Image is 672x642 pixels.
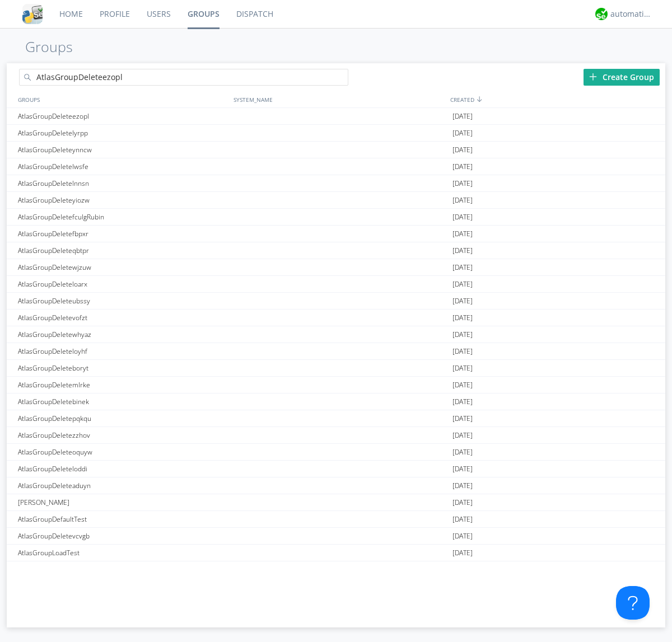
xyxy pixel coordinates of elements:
span: [DATE] [452,259,473,276]
div: AtlasGroupDeletewjzuw [15,259,231,275]
span: [DATE] [452,461,473,477]
span: [DATE] [452,226,473,242]
div: AtlasGroupDispatchLarge [15,561,231,578]
div: AtlasGroupDeleteloarx [15,276,231,292]
span: [DATE] [452,494,473,511]
a: AtlasGroupDeleteboryt[DATE] [7,360,665,377]
span: [DATE] [452,444,473,461]
a: AtlasGroupDeleteynncw[DATE] [7,142,665,158]
a: AtlasGroupDefaultTest[DATE] [7,511,665,528]
a: AtlasGroupDeletelnnsn[DATE] [7,175,665,192]
iframe: Toggle Customer Support [616,586,650,620]
span: [DATE] [452,293,473,310]
a: AtlasGroupDeleteloarx[DATE] [7,276,665,293]
span: [DATE] [452,142,473,158]
a: AtlasGroupLoadTest[DATE] [7,545,665,561]
div: AtlasGroupDeletevofzt [15,310,231,326]
div: AtlasGroupDeleteynncw [15,142,231,158]
div: AtlasGroupDeleteubssy [15,293,231,309]
a: [PERSON_NAME][DATE] [7,494,665,511]
div: automation+atlas [610,8,652,20]
div: AtlasGroupDeleteaduyn [15,477,231,494]
input: Search groups [19,69,348,86]
div: AtlasGroupDeleteqbtpr [15,242,231,259]
span: [DATE] [452,410,473,427]
div: AtlasGroupDeletebinek [15,393,231,410]
div: AtlasGroupDeletefbpxr [15,226,231,242]
a: AtlasGroupDeletepqkqu[DATE] [7,410,665,427]
span: [DATE] [452,108,473,125]
div: AtlasGroupDeletepqkqu [15,410,231,427]
a: AtlasGroupDispatchLarge[DATE] [7,561,665,578]
div: AtlasGroupDeleteloddi [15,461,231,477]
a: AtlasGroupDeletezzhov[DATE] [7,427,665,444]
img: plus.svg [589,73,597,81]
div: AtlasGroupDeletelnnsn [15,175,231,191]
div: AtlasGroupDefaultTest [15,511,231,527]
div: AtlasGroupDeletewhyaz [15,326,231,343]
span: [DATE] [452,343,473,360]
span: [DATE] [452,561,473,578]
img: d2d01cd9b4174d08988066c6d424eccd [595,8,608,20]
div: CREATED [447,91,665,107]
div: AtlasGroupDeleteloyhf [15,343,231,359]
div: AtlasGroupDeletelwsfe [15,158,231,175]
div: GROUPS [15,91,228,107]
a: AtlasGroupDeletebinek[DATE] [7,393,665,410]
div: AtlasGroupDeletezzhov [15,427,231,443]
div: AtlasGroupDeleteboryt [15,360,231,376]
a: AtlasGroupDeleteyiozw[DATE] [7,192,665,209]
span: [DATE] [452,310,473,326]
a: AtlasGroupDeletemlrke[DATE] [7,377,665,393]
span: [DATE] [452,326,473,343]
a: AtlasGroupDeleteubssy[DATE] [7,293,665,310]
span: [DATE] [452,393,473,410]
div: AtlasGroupDeletelyrpp [15,125,231,141]
div: AtlasGroupLoadTest [15,545,231,561]
span: [DATE] [452,427,473,444]
a: AtlasGroupDeleteezopl[DATE] [7,108,665,125]
a: AtlasGroupDeletevofzt[DATE] [7,310,665,326]
a: AtlasGroupDeletefculgRubin[DATE] [7,209,665,226]
a: AtlasGroupDeletelyrpp[DATE] [7,125,665,142]
div: AtlasGroupDeleteoquyw [15,444,231,460]
span: [DATE] [452,477,473,494]
img: cddb5a64eb264b2086981ab96f4c1ba7 [22,4,43,24]
div: Create Group [584,69,660,86]
span: [DATE] [452,209,473,226]
span: [DATE] [452,242,473,259]
div: AtlasGroupDeletefculgRubin [15,209,231,225]
span: [DATE] [452,360,473,377]
span: [DATE] [452,158,473,175]
span: [DATE] [452,511,473,528]
span: [DATE] [452,545,473,561]
a: AtlasGroupDeleteoquyw[DATE] [7,444,665,461]
div: AtlasGroupDeletevcvgb [15,528,231,544]
a: AtlasGroupDeletewhyaz[DATE] [7,326,665,343]
a: AtlasGroupDeletelwsfe[DATE] [7,158,665,175]
div: SYSTEM_NAME [231,91,447,107]
a: AtlasGroupDeleteloddi[DATE] [7,461,665,477]
a: AtlasGroupDeleteloyhf[DATE] [7,343,665,360]
a: AtlasGroupDeletewjzuw[DATE] [7,259,665,276]
div: AtlasGroupDeleteyiozw [15,192,231,208]
span: [DATE] [452,377,473,393]
a: AtlasGroupDeleteqbtpr[DATE] [7,242,665,259]
span: [DATE] [452,528,473,545]
a: AtlasGroupDeletevcvgb[DATE] [7,528,665,545]
div: AtlasGroupDeleteezopl [15,108,231,124]
span: [DATE] [452,125,473,142]
a: AtlasGroupDeleteaduyn[DATE] [7,477,665,494]
a: AtlasGroupDeletefbpxr[DATE] [7,226,665,242]
span: [DATE] [452,175,473,192]
div: [PERSON_NAME] [15,494,231,510]
span: [DATE] [452,276,473,293]
div: AtlasGroupDeletemlrke [15,377,231,393]
span: [DATE] [452,192,473,209]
